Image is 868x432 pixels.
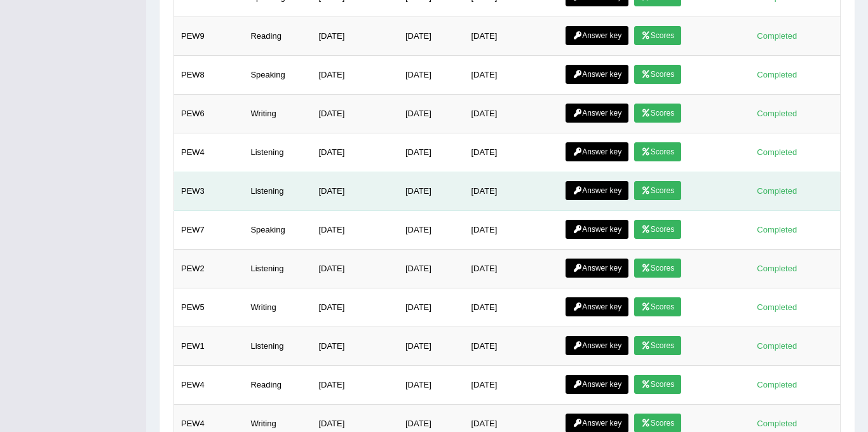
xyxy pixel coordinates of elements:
td: [DATE] [464,211,559,250]
td: [DATE] [464,366,559,405]
td: [DATE] [398,95,465,133]
td: Listening [243,172,311,211]
td: Listening [243,250,311,288]
a: Scores [634,104,681,123]
td: [DATE] [464,95,559,133]
td: PEW7 [174,211,244,250]
td: Writing [243,288,311,327]
a: Scores [634,181,681,200]
div: Completed [752,145,802,159]
td: Writing [243,95,311,133]
td: [DATE] [311,56,398,95]
td: [DATE] [311,172,398,211]
td: [DATE] [464,288,559,327]
td: [DATE] [311,327,398,366]
td: PEW3 [174,172,244,211]
td: [DATE] [311,17,398,56]
td: [DATE] [311,133,398,172]
a: Answer key [566,104,628,123]
td: [DATE] [398,327,465,366]
td: [DATE] [311,288,398,327]
a: Answer key [566,375,628,394]
td: [DATE] [398,288,465,327]
a: Scores [634,26,681,45]
div: Completed [752,68,802,81]
div: Completed [752,339,802,353]
div: Completed [752,300,802,314]
td: Reading [243,366,311,405]
td: Speaking [243,211,311,250]
td: [DATE] [464,133,559,172]
td: [DATE] [464,327,559,366]
td: [DATE] [311,250,398,288]
td: [DATE] [311,211,398,250]
td: PEW4 [174,366,244,405]
td: PEW4 [174,133,244,172]
a: Scores [634,220,681,239]
td: [DATE] [398,133,465,172]
td: [DATE] [398,250,465,288]
a: Scores [634,65,681,84]
td: PEW2 [174,250,244,288]
a: Answer key [566,26,628,45]
a: Scores [634,336,681,355]
a: Answer key [566,181,628,200]
td: PEW1 [174,327,244,366]
a: Answer key [566,142,628,161]
a: Scores [634,259,681,278]
a: Answer key [566,259,628,278]
td: Listening [243,327,311,366]
td: Speaking [243,56,311,95]
td: [DATE] [398,56,465,95]
a: Scores [634,297,681,316]
td: Listening [243,133,311,172]
div: Completed [752,417,802,430]
td: PEW6 [174,95,244,133]
div: Completed [752,29,802,43]
a: Answer key [566,336,628,355]
td: Reading [243,17,311,56]
td: [DATE] [398,172,465,211]
div: Completed [752,262,802,275]
div: Completed [752,378,802,391]
td: [DATE] [398,17,465,56]
td: [DATE] [311,95,398,133]
td: [DATE] [464,17,559,56]
td: [DATE] [464,172,559,211]
td: PEW9 [174,17,244,56]
a: Answer key [566,220,628,239]
div: Completed [752,184,802,198]
td: [DATE] [398,366,465,405]
a: Answer key [566,297,628,316]
a: Scores [634,142,681,161]
div: Completed [752,223,802,236]
td: PEW5 [174,288,244,327]
td: [DATE] [464,56,559,95]
a: Scores [634,375,681,394]
td: [DATE] [311,366,398,405]
td: [DATE] [464,250,559,288]
td: [DATE] [398,211,465,250]
td: PEW8 [174,56,244,95]
div: Completed [752,107,802,120]
a: Answer key [566,65,628,84]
